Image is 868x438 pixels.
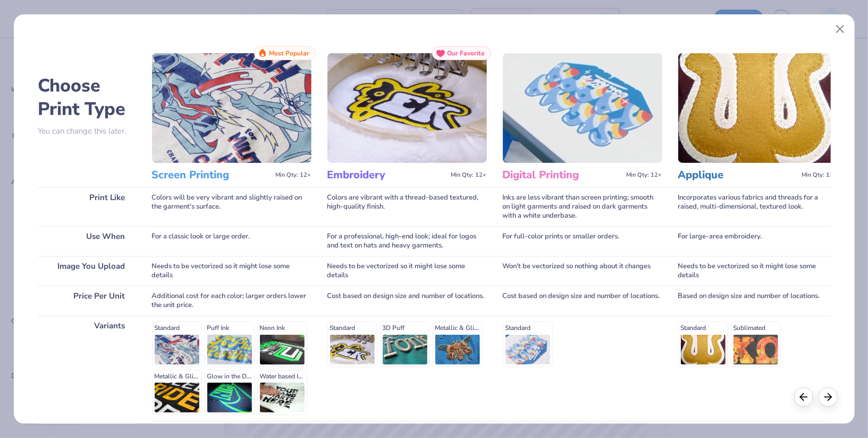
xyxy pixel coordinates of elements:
h3: Digital Printing [503,168,622,182]
img: Screen Printing [152,53,311,163]
div: Based on design size and number of locations. [678,286,838,316]
div: Won't be vectorized so nothing about it changes [503,256,662,286]
h3: Embroidery [327,168,447,182]
div: Inks are less vibrant than screen printing; smooth on light garments and raised on dark garments ... [503,187,662,226]
div: Cost based on design size and number of locations. [503,286,662,316]
div: Price Per Unit [38,286,136,316]
div: For full-color prints or smaller orders. [503,226,662,256]
div: Image You Upload [38,256,136,286]
p: You can change this later. [38,127,136,136]
img: Applique [678,53,838,163]
h3: Screen Printing [152,168,272,182]
button: Close [830,19,850,39]
div: Print Like [38,187,136,226]
div: For a classic look or large order. [152,226,311,256]
span: Min Qty: 12+ [276,171,311,179]
h3: Applique [678,168,798,182]
div: For a professional, high-end look; ideal for logos and text on hats and heavy garments. [327,226,487,256]
div: Additional cost for each color; larger orders lower the unit price. [152,286,311,316]
div: Incorporates various fabrics and threads for a raised, multi-dimensional, textured look. [678,187,838,226]
span: Min Qty: 12+ [627,171,662,179]
span: Our Favorite [448,49,485,57]
div: Colors are vibrant with a thread-based textured, high-quality finish. [327,187,487,226]
span: Min Qty: 12+ [802,171,838,179]
div: Needs to be vectorized so it might lose some details [152,256,311,286]
img: Embroidery [327,53,487,163]
div: Needs to be vectorized so it might lose some details [327,256,487,286]
img: Digital Printing [503,53,662,163]
div: Use When [38,226,136,256]
div: For large-area embroidery. [678,226,838,256]
div: Needs to be vectorized so it might lose some details [678,256,838,286]
div: Variants [38,316,136,421]
span: Min Qty: 12+ [451,171,487,179]
h2: Choose Print Type [38,74,136,121]
span: Most Popular [269,49,310,57]
div: Colors will be very vibrant and slightly raised on the garment's surface. [152,187,311,226]
div: Cost based on design size and number of locations. [327,286,487,316]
